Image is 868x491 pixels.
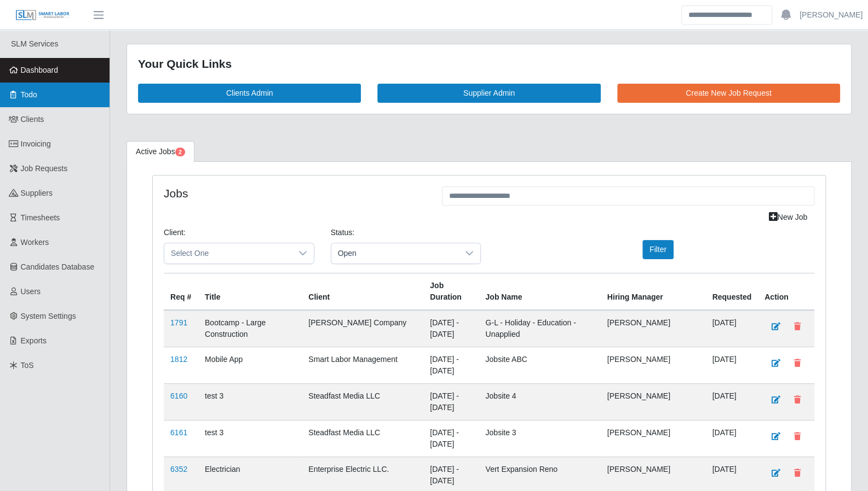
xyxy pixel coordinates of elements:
span: Users [21,287,41,296]
th: Job Duration [423,273,479,310]
div: Your Quick Links [138,55,840,73]
span: Candidates Database [21,262,95,271]
th: Title [198,273,302,310]
a: New Job [762,208,814,227]
a: 1791 [170,318,187,327]
td: Jobsite ABC [479,347,600,383]
img: SLM Logo [15,9,70,21]
td: [DATE] [705,310,758,347]
label: Status: [331,227,355,238]
a: 6160 [170,391,187,400]
a: Supplier Admin [377,84,600,103]
span: Todo [21,90,37,99]
a: [PERSON_NAME] [800,9,863,21]
span: Suppliers [21,189,53,197]
span: Workers [21,238,49,247]
td: [DATE] - [DATE] [423,347,479,383]
td: test 3 [198,383,302,420]
td: [PERSON_NAME] Company [302,310,423,347]
td: G-L - Holiday - Education - Unapplied [479,310,600,347]
td: [PERSON_NAME] [601,347,706,383]
span: SLM Services [11,39,58,48]
td: [PERSON_NAME] [601,420,706,457]
td: [PERSON_NAME] [601,310,706,347]
td: [DATE] [705,347,758,383]
td: [DATE] - [DATE] [423,310,479,347]
th: Requested [705,273,758,310]
td: Mobile App [198,347,302,383]
td: Jobsite 3 [479,420,600,457]
td: [DATE] [705,420,758,457]
span: ToS [21,361,34,370]
th: Req # [164,273,198,310]
a: Clients Admin [138,84,361,103]
td: [PERSON_NAME] [601,383,706,420]
span: System Settings [21,312,76,320]
td: [DATE] [705,383,758,420]
a: Create New Job Request [617,84,840,103]
th: Client [302,273,423,310]
th: Job Name [479,273,600,310]
span: Exports [21,336,47,345]
th: Hiring Manager [601,273,706,310]
td: Steadfast Media LLC [302,420,423,457]
span: Invoicing [21,139,51,148]
a: 6161 [170,428,187,437]
td: Steadfast Media LLC [302,383,423,420]
span: Timesheets [21,213,60,222]
a: Active Jobs [127,141,194,162]
span: Job Requests [21,164,68,173]
label: Client: [164,227,186,238]
td: Jobsite 4 [479,383,600,420]
span: Select One [164,243,292,264]
td: Smart Labor Management [302,347,423,383]
th: Action [758,273,814,310]
input: Search [681,5,772,25]
span: Pending Jobs [175,148,185,156]
a: 1812 [170,355,187,364]
td: [DATE] - [DATE] [423,383,479,420]
button: Filter [642,240,674,259]
span: Clients [21,115,44,124]
h4: Jobs [164,186,426,200]
td: test 3 [198,420,302,457]
td: Bootcamp - Large Construction [198,310,302,347]
span: Dashboard [21,66,59,74]
a: 6352 [170,465,187,474]
td: [DATE] - [DATE] [423,420,479,457]
span: Open [331,243,459,264]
